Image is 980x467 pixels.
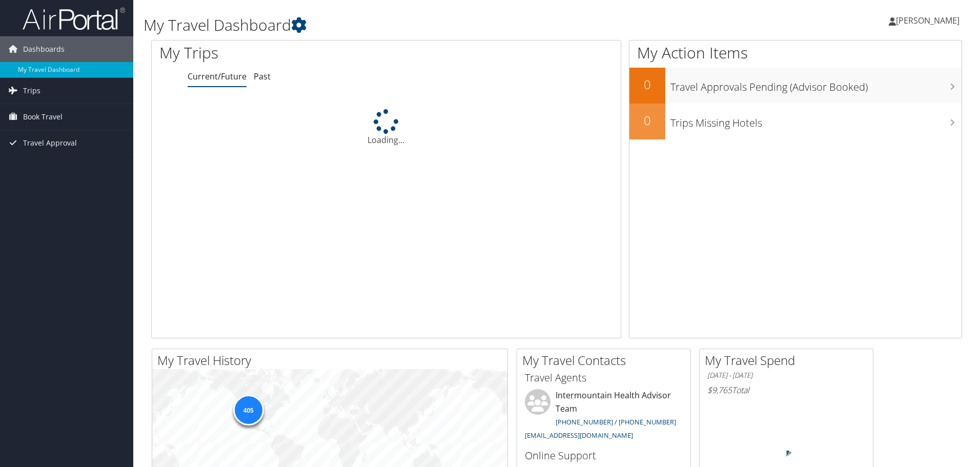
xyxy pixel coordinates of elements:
[23,78,40,104] span: Trips
[159,42,418,64] h1: My Trips
[152,109,621,146] div: Loading...
[254,71,271,82] a: Past
[629,42,962,64] h1: My Action Items
[23,7,125,31] img: airportal-logo.png
[670,75,962,94] h3: Travel Approvals Pending (Advisor Booked)
[23,104,63,130] span: Book Travel
[525,371,683,385] h3: Travel Agents
[157,352,507,369] h2: My Travel History
[629,76,665,93] h2: 0
[629,68,962,104] a: 0Travel Approvals Pending (Advisor Booked)
[707,384,732,396] span: $9,765
[707,384,865,396] h6: Total
[233,395,263,425] div: 405
[889,5,970,36] a: [PERSON_NAME]
[188,71,247,82] a: Current/Future
[23,130,77,156] span: Travel Approval
[705,352,873,369] h2: My Travel Spend
[556,417,676,427] a: [PHONE_NUMBER] / [PHONE_NUMBER]
[629,112,665,129] h2: 0
[670,111,962,130] h3: Trips Missing Hotels
[629,104,962,139] a: 0Trips Missing Hotels
[525,431,633,440] a: [EMAIL_ADDRESS][DOMAIN_NAME]
[520,389,688,444] li: Intermountain Health Advisor Team
[707,371,865,380] h6: [DATE] - [DATE]
[144,14,695,36] h1: My Travel Dashboard
[522,352,690,369] h2: My Travel Contacts
[896,15,959,26] span: [PERSON_NAME]
[23,36,65,62] span: Dashboards
[525,449,683,463] h3: Online Support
